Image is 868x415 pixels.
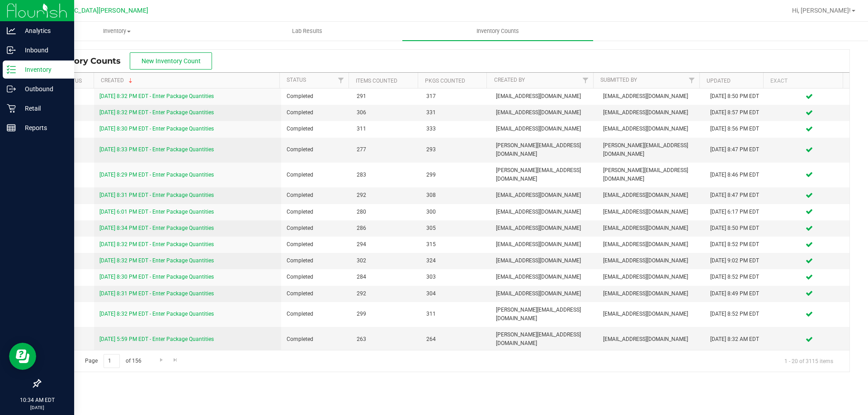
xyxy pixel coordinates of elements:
[101,77,134,84] a: Created
[287,145,345,154] span: Completed
[357,224,415,233] span: 286
[357,208,415,216] span: 280
[287,289,345,298] span: Completed
[603,208,699,216] span: [EMAIL_ADDRESS][DOMAIN_NAME]
[334,73,349,88] a: Filter
[464,27,531,35] span: Inventory Counts
[710,289,764,298] div: [DATE] 8:49 PM EDT
[496,166,592,183] span: [PERSON_NAME][EMAIL_ADDRESS][DOMAIN_NAME]
[4,396,70,404] p: 10:34 AM EDT
[603,310,699,318] span: [EMAIL_ADDRESS][DOMAIN_NAME]
[357,240,415,249] span: 294
[426,273,485,281] span: 303
[130,52,212,70] button: New Inventory Count
[9,343,36,370] iframe: Resource center
[710,224,764,233] div: [DATE] 8:50 PM EDT
[777,354,840,368] span: 1 - 20 of 3115 items
[99,336,214,342] a: [DATE] 5:59 PM EDT - Enter Package Quantities
[37,7,148,14] span: [GEOGRAPHIC_DATA][PERSON_NAME]
[357,335,415,344] span: 263
[426,171,485,179] span: 299
[425,78,465,84] a: Pkgs Counted
[710,108,764,117] div: [DATE] 8:57 PM EDT
[710,145,764,154] div: [DATE] 8:47 PM EDT
[710,208,764,216] div: [DATE] 6:17 PM EDT
[707,78,731,84] a: Updated
[287,92,345,101] span: Completed
[16,45,70,56] p: Inbound
[287,77,306,83] a: Status
[99,290,214,297] a: [DATE] 8:31 PM EDT - Enter Package Quantities
[357,171,415,179] span: 283
[16,103,70,114] p: Retail
[16,25,70,36] p: Analytics
[16,84,70,94] p: Outbound
[603,256,699,265] span: [EMAIL_ADDRESS][DOMAIN_NAME]
[99,225,214,231] a: [DATE] 8:34 PM EDT - Enter Package Quantities
[402,22,593,41] a: Inventory Counts
[287,125,345,133] span: Completed
[603,335,699,344] span: [EMAIL_ADDRESS][DOMAIN_NAME]
[710,125,764,133] div: [DATE] 8:56 PM EDT
[357,273,415,281] span: 284
[99,274,214,280] a: [DATE] 8:30 PM EDT - Enter Package Quantities
[99,126,214,132] a: [DATE] 8:30 PM EDT - Enter Package Quantities
[426,289,485,298] span: 304
[287,310,345,318] span: Completed
[496,191,592,200] span: [EMAIL_ADDRESS][DOMAIN_NAME]
[7,123,16,132] inline-svg: Reports
[710,171,764,179] div: [DATE] 8:46 PM EDT
[603,289,699,298] span: [EMAIL_ADDRESS][DOMAIN_NAME]
[496,256,592,265] span: [EMAIL_ADDRESS][DOMAIN_NAME]
[496,141,592,159] span: [PERSON_NAME][EMAIL_ADDRESS][DOMAIN_NAME]
[496,331,592,348] span: [PERSON_NAME][EMAIL_ADDRESS][DOMAIN_NAME]
[426,145,485,154] span: 293
[7,65,16,74] inline-svg: Inventory
[287,273,345,281] span: Completed
[496,208,592,216] span: [EMAIL_ADDRESS][DOMAIN_NAME]
[710,335,764,344] div: [DATE] 8:32 AM EDT
[710,240,764,249] div: [DATE] 8:52 PM EDT
[603,273,699,281] span: [EMAIL_ADDRESS][DOMAIN_NAME]
[763,73,843,89] th: Exact
[710,256,764,265] div: [DATE] 9:02 PM EDT
[287,256,345,265] span: Completed
[99,109,214,116] a: [DATE] 8:32 PM EDT - Enter Package Quantities
[287,208,345,216] span: Completed
[603,240,699,249] span: [EMAIL_ADDRESS][DOMAIN_NAME]
[280,27,335,35] span: Lab Results
[426,208,485,216] span: 300
[496,108,592,117] span: [EMAIL_ADDRESS][DOMAIN_NAME]
[426,310,485,318] span: 311
[603,141,699,159] span: [PERSON_NAME][EMAIL_ADDRESS][DOMAIN_NAME]
[287,171,345,179] span: Completed
[603,108,699,117] span: [EMAIL_ADDRESS][DOMAIN_NAME]
[7,84,16,93] inline-svg: Outbound
[357,125,415,133] span: 311
[496,273,592,281] span: [EMAIL_ADDRESS][DOMAIN_NAME]
[496,224,592,233] span: [EMAIL_ADDRESS][DOMAIN_NAME]
[16,64,70,75] p: Inventory
[77,354,149,368] span: Page of 156
[7,104,16,113] inline-svg: Retail
[578,73,593,88] a: Filter
[22,27,212,35] span: Inventory
[792,7,851,14] span: Hi, [PERSON_NAME]!
[7,46,16,55] inline-svg: Inbound
[16,122,70,133] p: Reports
[496,92,592,101] span: [EMAIL_ADDRESS][DOMAIN_NAME]
[287,191,345,200] span: Completed
[496,240,592,249] span: [EMAIL_ADDRESS][DOMAIN_NAME]
[426,224,485,233] span: 305
[287,335,345,344] span: Completed
[99,192,214,198] a: [DATE] 8:31 PM EDT - Enter Package Quantities
[600,77,637,83] a: Submitted By
[99,311,214,317] a: [DATE] 8:32 PM EDT - Enter Package Quantities
[710,273,764,281] div: [DATE] 8:52 PM EDT
[710,92,764,101] div: [DATE] 8:50 PM EDT
[603,191,699,200] span: [EMAIL_ADDRESS][DOMAIN_NAME]
[426,92,485,101] span: 317
[287,108,345,117] span: Completed
[426,108,485,117] span: 331
[212,22,402,41] a: Lab Results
